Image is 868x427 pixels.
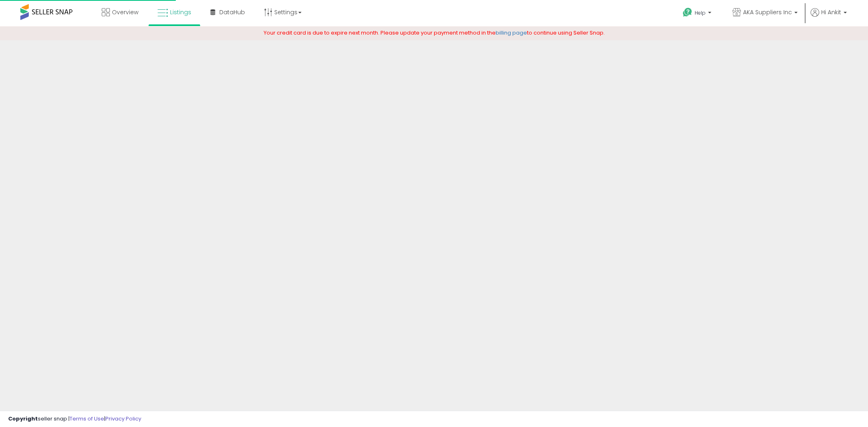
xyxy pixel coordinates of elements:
a: Hi Ankit [811,8,847,26]
span: Your credit card is due to expire next month. Please update your payment method in the to continu... [264,29,605,37]
span: DataHub [219,8,245,16]
span: AKA Suppliers Inc [743,8,792,16]
span: Overview [112,8,138,16]
a: Help [676,1,719,26]
i: Get Help [682,7,693,17]
a: billing page [496,29,527,37]
span: Hi Ankit [821,8,841,16]
span: Listings [170,8,191,16]
span: Help [695,9,706,16]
